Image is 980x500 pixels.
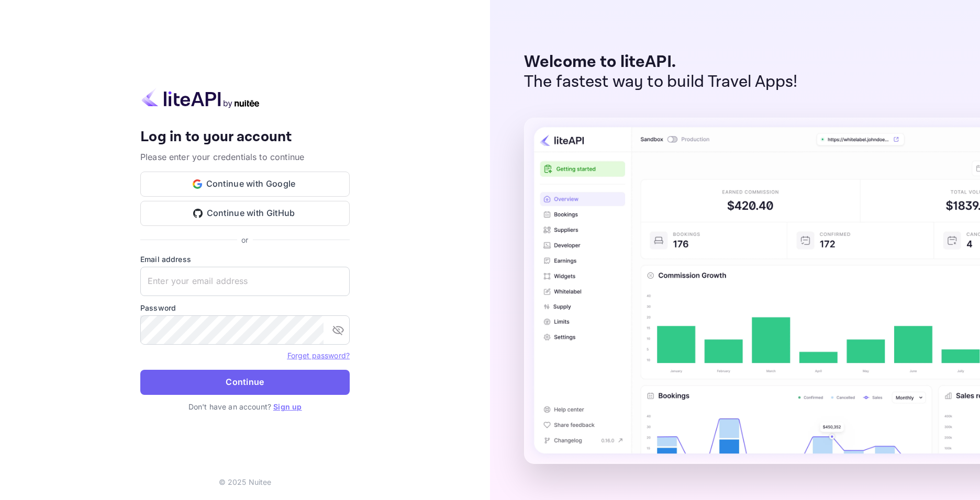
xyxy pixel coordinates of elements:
[524,52,798,72] p: Welcome to liteAPI.
[140,267,350,296] input: Enter your email address
[524,72,798,92] p: The fastest way to build Travel Apps!
[140,88,261,108] img: liteapi
[140,151,350,163] p: Please enter your credentials to continue
[287,350,350,360] a: Forget password?
[273,402,302,411] a: Sign up
[140,128,350,146] h4: Log in to your account
[140,401,350,412] p: Don't have an account?
[287,351,350,360] a: Forget password?
[328,320,349,340] button: toggle password visibility
[140,201,350,226] button: Continue with GitHub
[219,476,272,487] p: © 2025 Nuitee
[241,234,248,245] p: or
[140,302,350,313] label: Password
[140,254,350,265] label: Email address
[140,172,350,197] button: Continue with Google
[140,370,350,395] button: Continue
